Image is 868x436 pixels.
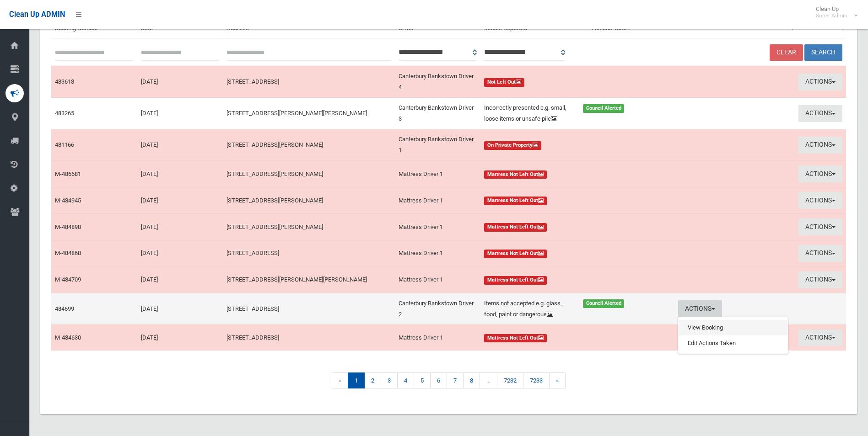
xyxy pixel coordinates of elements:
td: Mattress Driver 1 [395,187,481,214]
td: Canterbury Bankstown Driver 2 [395,293,481,324]
td: [DATE] [137,324,223,351]
td: Mattress Driver 1 [395,161,481,187]
td: [STREET_ADDRESS] [223,324,394,351]
a: Items not accepted e.g. glass, food, paint or dangerous Council Alerted [484,298,670,320]
div: Incorrectly presented e.g. small, loose items or unsafe pile [479,102,577,124]
a: Clear [770,44,803,61]
a: 6 [430,372,447,388]
button: Actions [798,192,842,209]
button: Actions [798,245,842,262]
span: Council Alerted [583,299,625,308]
button: Actions [678,300,722,317]
td: Mattress Driver 1 [395,240,481,266]
td: Canterbury Bankstown Driver 3 [395,98,481,129]
td: [DATE] [137,240,223,266]
span: Mattress Not Left Out [484,197,547,205]
a: M-484630 [55,334,81,341]
td: [DATE] [137,66,223,98]
span: Mattress Not Left Out [484,250,547,258]
a: Mattress Not Left Out [484,332,670,343]
a: On Private Property [484,139,670,150]
a: M-484945 [55,197,81,204]
button: Actions [798,137,842,154]
a: 8 [463,372,480,388]
td: [DATE] [137,214,223,240]
a: 3 [381,372,398,388]
a: Not Left Out [484,76,670,87]
a: Mattress Not Left Out [484,169,670,180]
a: Mattress Not Left Out [484,195,670,206]
a: 483618 [55,78,74,85]
a: 7233 [523,372,550,388]
span: Mattress Not Left Out [484,223,547,232]
button: Actions [798,105,842,122]
span: Mattress Not Left Out [484,276,547,285]
a: Mattress Not Left Out [484,222,670,233]
td: [STREET_ADDRESS][PERSON_NAME] [223,129,394,161]
div: Items not accepted e.g. glass, food, paint or dangerous [479,298,577,320]
button: Actions [798,271,842,288]
td: [STREET_ADDRESS][PERSON_NAME][PERSON_NAME] [223,266,394,293]
a: 7232 [497,372,523,388]
td: Mattress Driver 1 [395,214,481,240]
a: View Booking [679,320,787,335]
span: Council Alerted [583,104,625,113]
a: Incorrectly presented e.g. small, loose items or unsafe pile Council Alerted [484,102,670,124]
a: 4 [397,372,414,388]
td: [STREET_ADDRESS] [223,293,394,324]
a: 5 [414,372,431,388]
a: M-484868 [55,250,81,256]
td: Mattress Driver 1 [395,324,481,351]
a: M-484709 [55,276,81,283]
a: 7 [447,372,464,388]
span: Clean Up ADMIN [9,10,65,19]
td: [DATE] [137,129,223,161]
button: Actions [798,330,842,346]
span: « [332,372,348,388]
td: [DATE] [137,187,223,214]
a: 483265 [55,110,74,117]
td: [DATE] [137,161,223,187]
td: Mattress Driver 1 [395,266,481,293]
a: 481166 [55,141,74,148]
td: [STREET_ADDRESS][PERSON_NAME] [223,214,394,240]
span: Mattress Not Left Out [484,170,547,179]
a: M-484898 [55,223,81,230]
small: Super Admin [816,12,847,19]
td: [STREET_ADDRESS][PERSON_NAME] [223,187,394,214]
span: ... [480,372,497,388]
td: Canterbury Bankstown Driver 4 [395,66,481,98]
span: On Private Property [484,141,541,150]
button: Actions [798,218,842,235]
a: » [549,372,566,388]
a: 484699 [55,305,74,312]
td: [STREET_ADDRESS][PERSON_NAME] [223,161,394,187]
span: Mattress Not Left Out [484,334,547,343]
td: [DATE] [137,98,223,129]
span: Clean Up [811,5,857,19]
span: 1 [348,372,365,388]
a: M-486681 [55,170,81,177]
a: 2 [364,372,381,388]
td: [STREET_ADDRESS] [223,240,394,266]
td: Canterbury Bankstown Driver 1 [395,129,481,161]
a: Mattress Not Left Out [484,274,670,285]
span: Not Left Out [484,78,524,87]
a: Edit Actions Taken [679,335,787,351]
button: Search [804,44,842,61]
button: Actions [798,165,842,182]
a: Mattress Not Left Out [484,248,670,259]
td: [STREET_ADDRESS][PERSON_NAME][PERSON_NAME] [223,98,394,129]
td: [STREET_ADDRESS] [223,66,394,98]
td: [DATE] [137,293,223,324]
td: [DATE] [137,266,223,293]
button: Actions [798,74,842,90]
